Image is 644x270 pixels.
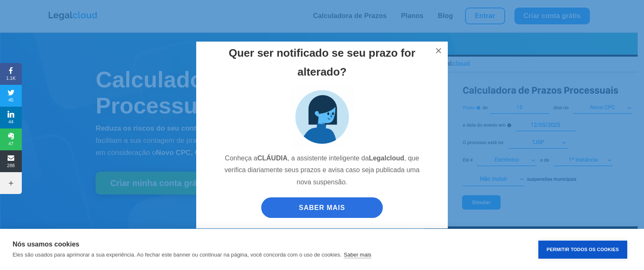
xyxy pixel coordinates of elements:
[219,44,425,85] h2: Quer ser notificado se seu prazo for alterado?
[429,42,448,60] button: ×
[257,155,288,162] strong: CLÁUDIA
[261,197,383,218] a: SABER MAIS
[219,152,425,195] p: Conheça a , a assistente inteligente da , que verifica diariamente seus prazos e avisa caso seja ...
[369,155,404,162] strong: Legalcloud
[538,241,627,259] button: Permitir Todos os Cookies
[13,252,342,258] p: Eles são usados para aprimorar a sua experiência. Ao fechar este banner ou continuar na página, v...
[344,252,371,258] a: Saber mais
[13,241,79,248] strong: Nós usamos cookies
[291,85,353,148] img: claudia_assistente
